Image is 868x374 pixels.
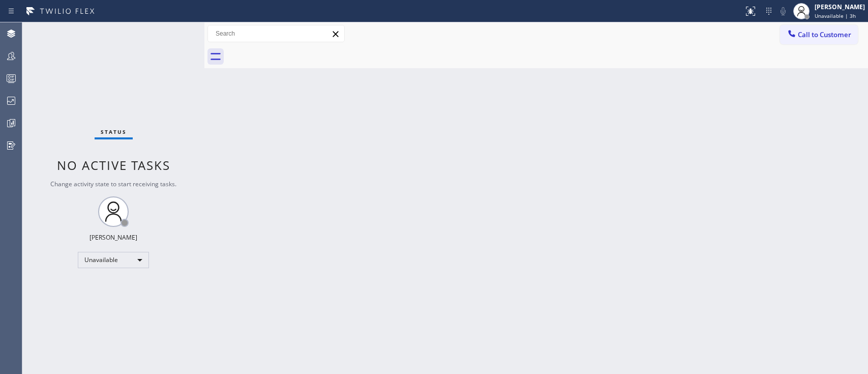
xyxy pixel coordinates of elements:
[815,12,856,19] span: Unavailable | 3h
[815,3,865,11] div: [PERSON_NAME]
[780,25,858,44] button: Call to Customer
[89,233,137,242] div: [PERSON_NAME]
[50,180,176,188] span: Change activity state to start receiving tasks.
[776,4,790,18] button: Mute
[798,30,851,39] span: Call to Customer
[101,128,127,135] span: Status
[57,157,170,174] span: No active tasks
[208,25,344,42] input: Search
[78,252,149,268] div: Unavailable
